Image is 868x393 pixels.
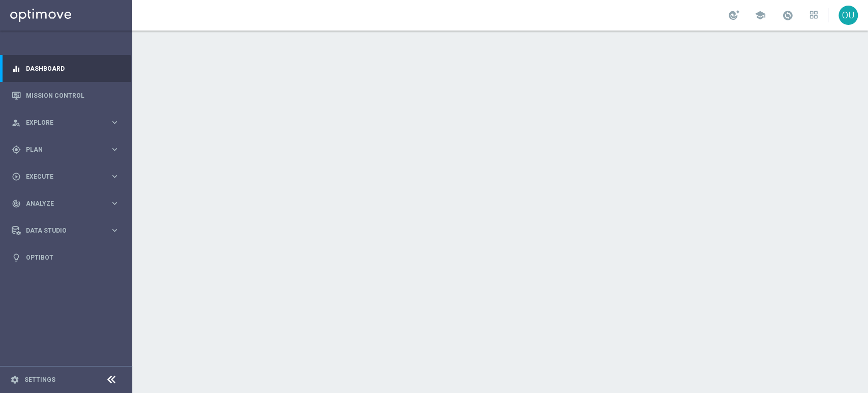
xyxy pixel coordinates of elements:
span: Analyze [26,201,110,207]
span: Data Studio [26,228,110,234]
button: track_changes Analyze keyboard_arrow_right [11,200,120,208]
i: settings [10,375,19,384]
button: Mission Control [11,92,120,100]
span: school [755,10,766,21]
i: keyboard_arrow_right [110,118,119,127]
i: keyboard_arrow_right [110,172,119,181]
span: Explore [26,120,110,126]
div: Data Studio [12,226,110,235]
i: keyboard_arrow_right [110,199,119,208]
i: gps_fixed [12,145,21,154]
i: lightbulb [12,253,21,262]
a: Settings [24,377,55,383]
a: Dashboard [26,55,119,82]
button: person_search Explore keyboard_arrow_right [11,119,120,127]
i: keyboard_arrow_right [110,145,119,154]
span: Plan [26,147,110,153]
div: Plan [12,145,110,154]
i: play_circle_outline [12,172,21,181]
button: equalizer Dashboard [11,65,120,73]
i: keyboard_arrow_right [110,226,119,235]
i: person_search [12,118,21,127]
div: OU [839,6,858,25]
span: Execute [26,174,110,180]
a: Mission Control [26,82,119,109]
div: Mission Control [12,82,119,109]
a: Optibot [26,244,119,271]
div: Explore [12,118,110,127]
i: equalizer [12,64,21,73]
div: Analyze [12,199,110,208]
i: track_changes [12,199,21,208]
button: lightbulb Optibot [11,254,120,262]
button: gps_fixed Plan keyboard_arrow_right [11,146,120,154]
div: Optibot [12,244,119,271]
button: Data Studio keyboard_arrow_right [11,227,120,235]
div: Dashboard [12,55,119,82]
button: play_circle_outline Execute keyboard_arrow_right [11,173,120,181]
div: Execute [12,172,110,181]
